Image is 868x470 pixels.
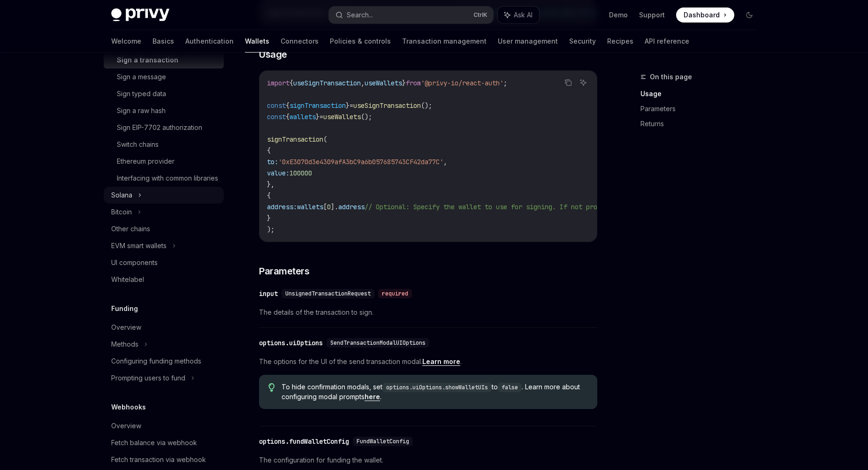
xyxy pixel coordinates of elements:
[378,289,412,298] div: required
[117,139,159,150] div: Switch chains
[259,289,278,298] div: input
[289,113,316,121] span: wallets
[353,101,421,110] span: useSignTransaction
[640,86,764,101] a: Usage
[421,79,503,87] span: '@privy-io/react-auth'
[111,30,141,53] a: Welcome
[421,101,432,110] span: ();
[111,240,167,251] div: EVM smart wallets
[267,158,278,166] span: to:
[104,102,224,119] a: Sign a raw hash
[422,357,460,366] a: Learn more
[267,135,323,144] span: signTransaction
[111,402,146,413] h5: Webhooks
[338,203,365,211] span: address
[514,10,533,20] span: Ask AI
[111,437,197,448] div: Fetch balance via webhook
[185,30,234,53] a: Authentication
[473,11,487,19] span: Ctrl K
[104,319,224,336] a: Overview
[323,135,327,144] span: (
[503,79,507,87] span: ;
[329,7,493,23] button: Search...CtrlK
[111,372,185,384] div: Prompting users to fund
[609,10,628,20] a: Demo
[267,214,271,222] span: }
[382,383,492,392] code: options.uiOptions.showWalletUIs
[365,203,736,211] span: // Optional: Specify the wallet to use for signing. If not provided, the first wallet will be used.
[111,223,150,235] div: Other chains
[640,116,764,131] a: Returns
[346,101,350,110] span: }
[267,225,274,234] span: );
[267,146,271,155] span: {
[104,136,224,153] a: Switch chains
[498,30,558,53] a: User management
[320,113,323,121] span: =
[104,451,224,468] a: Fetch transaction via webhook
[117,156,175,167] div: Ethereum provider
[104,271,224,288] a: Whitelabel
[267,101,286,110] span: const
[331,203,338,211] span: ].
[259,437,349,446] div: options.fundWalletConfig
[117,88,166,99] div: Sign typed data
[267,203,297,211] span: address:
[104,85,224,102] a: Sign typed data
[443,158,447,166] span: ,
[350,101,353,110] span: =
[286,113,289,121] span: {
[330,30,391,53] a: Policies & controls
[498,7,539,23] button: Ask AI
[111,322,141,333] div: Overview
[104,353,224,370] a: Configuring funding methods
[639,10,665,20] a: Support
[498,383,522,392] code: false
[267,191,271,200] span: {
[267,113,286,121] span: const
[742,8,757,23] button: Toggle dark mode
[111,274,144,285] div: Whitelabel
[323,203,327,211] span: [
[111,339,138,350] div: Methods
[259,338,323,348] div: options.uiOptions
[104,220,224,237] a: Other chains
[645,30,689,53] a: API reference
[286,101,289,110] span: {
[562,76,574,89] button: Copy the contents from the code block
[111,206,132,218] div: Bitcoin
[267,180,274,189] span: },
[117,105,166,116] div: Sign a raw hash
[316,113,320,121] span: }
[278,158,443,166] span: '0xE3070d3e4309afA3bC9a6b057685743CF42da77C'
[323,113,361,121] span: useWallets
[282,382,588,402] span: To hide confirmation modals, set to . Learn more about configuring modal prompts .
[259,307,597,318] span: The details of the transaction to sign.
[104,68,224,85] a: Sign a message
[676,8,734,23] a: Dashboard
[289,169,312,177] span: 100000
[117,71,166,83] div: Sign a message
[111,356,201,367] div: Configuring funding methods
[268,383,275,392] svg: Tip
[289,101,346,110] span: signTransaction
[684,10,720,20] span: Dashboard
[267,169,289,177] span: value:
[111,454,206,465] div: Fetch transaction via webhook
[365,393,380,401] a: here
[347,9,373,21] div: Search...
[267,79,289,87] span: import
[406,79,421,87] span: from
[104,119,224,136] a: Sign EIP-7702 authorization
[111,257,158,268] div: UI components
[607,30,633,53] a: Recipes
[281,30,319,53] a: Connectors
[259,48,287,61] span: Usage
[259,455,597,466] span: The configuration for funding the wallet.
[104,170,224,187] a: Interfacing with common libraries
[259,265,309,278] span: Parameters
[361,113,372,121] span: ();
[640,101,764,116] a: Parameters
[259,356,597,367] span: The options for the UI of the send transaction modal. .
[111,420,141,432] div: Overview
